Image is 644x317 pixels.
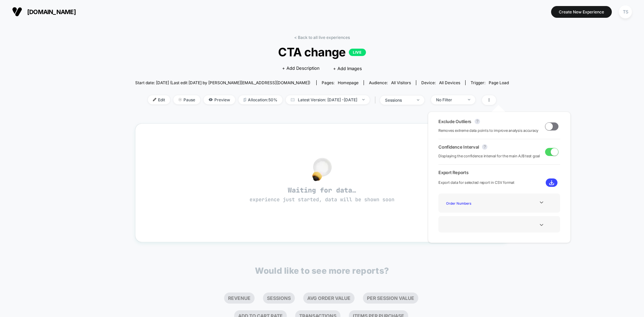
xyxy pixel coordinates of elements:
[373,95,380,105] span: |
[204,95,235,104] span: Preview
[475,119,480,124] button: ?
[250,196,394,203] span: experience just started, data will be shown soon
[439,80,460,85] span: all devices
[363,293,418,304] li: Per Session Value
[338,80,359,85] span: homepage
[255,266,389,276] p: Would like to see more reports?
[443,199,497,208] div: Order Numbers
[438,170,560,175] span: Export Reports
[135,80,310,85] span: Start date: [DATE] (Last edit [DATE] by [PERSON_NAME][EMAIL_ADDRESS][DOMAIN_NAME])
[224,293,255,304] li: Revenue
[263,293,295,304] li: Sessions
[294,35,350,40] a: < Back to all live experiences
[417,99,419,101] img: end
[178,98,182,101] img: end
[322,80,359,85] div: Pages:
[482,144,487,150] button: ?
[153,98,156,101] img: edit
[244,98,246,102] img: rebalance
[349,49,366,56] p: LIVE
[362,99,365,100] img: end
[471,80,509,85] div: Trigger:
[438,153,540,159] span: Displaying the confidence interval for the main A/B test goal
[438,179,515,186] span: Export data for selected report in CSV format
[551,6,612,18] button: Create New Experience
[617,5,634,19] button: TS
[438,127,538,134] span: Removes extreme data points to improve analysis accuracy
[312,158,332,181] img: no_data
[333,66,362,71] span: + Add Images
[27,8,76,15] span: [DOMAIN_NAME]
[619,5,632,18] div: TS
[238,95,282,104] span: Allocation: 50%
[286,95,370,104] span: Latest Version: [DATE] - [DATE]
[436,97,463,102] div: No Filter
[468,99,470,100] img: end
[291,98,294,101] img: calendar
[148,95,170,104] span: Edit
[438,119,471,124] span: Exclude Outliers
[391,80,411,85] span: All Visitors
[385,98,412,103] div: sessions
[549,180,554,185] img: download
[369,80,411,85] div: Audience:
[438,144,479,150] span: Confidence Interval
[10,6,78,17] button: [DOMAIN_NAME]
[147,186,497,203] span: Waiting for data…
[12,7,22,17] img: Visually logo
[154,45,490,59] span: CTA change
[416,80,465,85] span: Device:
[489,80,509,85] span: Page Load
[173,95,200,104] span: Pause
[303,293,355,304] li: Avg Order Value
[282,65,320,72] span: + Add Description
